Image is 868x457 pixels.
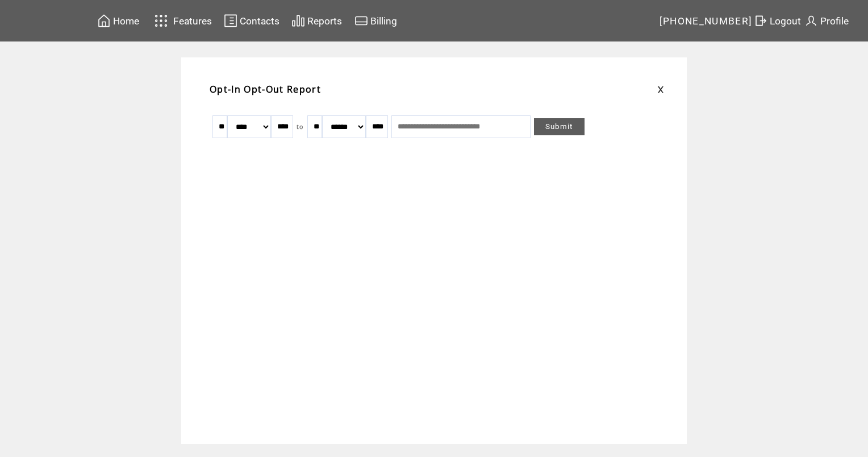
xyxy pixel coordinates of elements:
[370,15,397,27] span: Billing
[151,11,171,30] img: features.svg
[353,12,399,30] a: Billing
[222,12,281,30] a: Contacts
[297,123,304,131] span: to
[97,14,111,28] img: home.svg
[290,12,344,30] a: Reports
[95,12,141,30] a: Home
[804,14,818,28] img: profile.svg
[820,15,849,27] span: Profile
[240,15,279,27] span: Contacts
[113,15,139,27] span: Home
[224,14,237,28] img: contacts.svg
[770,15,801,27] span: Logout
[752,12,803,30] a: Logout
[149,10,214,32] a: Features
[307,15,342,27] span: Reports
[534,118,585,135] a: Submit
[660,15,753,27] span: [PHONE_NUMBER]
[210,83,321,95] span: Opt-In Opt-Out Report
[803,12,850,30] a: Profile
[354,14,368,28] img: creidtcard.svg
[291,14,305,28] img: chart.svg
[173,15,212,27] span: Features
[754,14,767,28] img: exit.svg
